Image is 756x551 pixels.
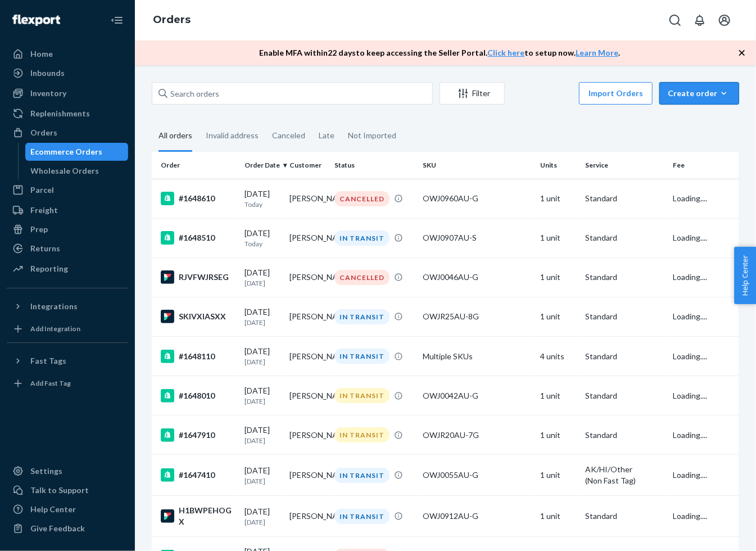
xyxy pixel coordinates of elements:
[30,205,58,216] div: Freight
[7,84,128,102] a: Inventory
[440,82,505,105] button: Filter
[418,337,536,376] td: Multiple SKUs
[689,9,711,31] button: Open notifications
[285,179,330,218] td: [PERSON_NAME]
[669,179,739,218] td: Loading....
[30,184,54,196] div: Parcel
[25,143,129,161] a: Ecommerce Orders
[285,415,330,455] td: [PERSON_NAME]
[7,124,128,142] a: Orders
[669,455,739,496] td: Loading....
[659,82,739,105] button: Create order
[576,48,619,57] a: Learn More
[334,349,390,364] div: IN TRANSIT
[285,337,330,376] td: [PERSON_NAME]
[585,511,664,522] p: Standard
[334,427,390,442] div: IN TRANSIT
[669,415,739,455] td: Loading....
[289,160,325,170] div: Customer
[161,310,236,323] div: SKIVXIASXX
[423,511,531,522] div: OWJ0912AU-G
[585,475,664,486] div: (Non Fast Tag)
[669,258,739,297] td: Loading....
[245,306,280,327] div: [DATE]
[206,121,259,150] div: Invalid address
[423,193,531,204] div: OWJ0960AU-G
[30,301,78,312] div: Integrations
[488,48,525,57] a: Click here
[7,462,128,480] a: Settings
[30,485,89,496] div: Talk to Support
[7,220,128,238] a: Prep
[285,455,330,496] td: [PERSON_NAME]
[585,390,664,401] p: Standard
[536,376,581,415] td: 1 unit
[330,152,418,179] th: Status
[423,390,531,401] div: OWJ0042AU-G
[30,263,68,274] div: Reporting
[348,121,396,150] div: Not Imported
[25,162,129,180] a: Wholesale Orders
[585,430,664,441] p: Standard
[285,218,330,258] td: [PERSON_NAME]
[245,424,280,445] div: [DATE]
[423,469,531,481] div: OWJ0055AU-G
[30,523,85,534] div: Give Feedback
[161,505,236,527] div: H1BWPEHOGX
[669,297,739,336] td: Loading....
[245,465,280,486] div: [DATE]
[245,476,280,486] p: [DATE]
[30,504,76,515] div: Help Center
[30,378,71,388] div: Add Fast Tag
[161,428,236,442] div: #1647910
[12,15,60,26] img: Flexport logo
[7,45,128,63] a: Home
[585,351,664,362] p: Standard
[144,4,200,37] ol: breadcrumbs
[7,374,128,392] a: Add Fast Tag
[334,388,390,403] div: IN TRANSIT
[585,193,664,204] p: Standard
[536,258,581,297] td: 1 unit
[106,9,128,31] button: Close Navigation
[161,468,236,482] div: #1647410
[245,396,280,406] p: [DATE]
[31,146,103,157] div: Ecommerce Orders
[734,247,756,304] button: Help Center
[260,47,621,58] p: Enable MFA within 22 days to keep accessing the Seller Portal. to setup now. .
[418,152,536,179] th: SKU
[30,466,62,477] div: Settings
[152,82,433,105] input: Search orders
[30,243,60,254] div: Returns
[7,520,128,538] button: Give Feedback
[440,88,504,99] div: Filter
[334,231,390,246] div: IN TRANSIT
[7,201,128,219] a: Freight
[585,464,664,475] p: AK/HI/Other
[245,267,280,288] div: [DATE]
[334,509,390,524] div: IN TRANSIT
[536,297,581,336] td: 1 unit
[245,278,280,288] p: [DATE]
[285,297,330,336] td: [PERSON_NAME]
[245,228,280,249] div: [DATE]
[7,481,128,499] a: Talk to Support
[161,389,236,403] div: #1648010
[669,337,739,376] td: Loading....
[536,455,581,496] td: 1 unit
[7,352,128,370] button: Fast Tags
[30,224,48,235] div: Prep
[7,297,128,315] button: Integrations
[7,260,128,278] a: Reporting
[152,152,240,179] th: Order
[423,272,531,283] div: OWJ0046AU-G
[30,324,80,333] div: Add Integration
[30,48,53,60] div: Home
[423,311,531,322] div: OWJR25AU-8G
[245,357,280,367] p: [DATE]
[579,82,653,105] button: Import Orders
[664,9,686,31] button: Open Search Box
[30,67,65,79] div: Inbounds
[334,191,390,206] div: CANCELLED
